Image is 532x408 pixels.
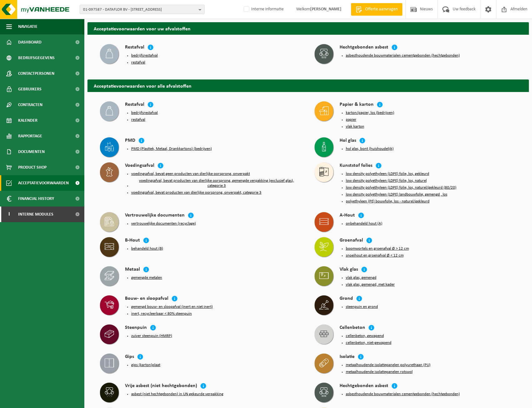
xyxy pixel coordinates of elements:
button: voedingsafval, bevat producten van dierlijke oorsprong, gemengde verpakking (exclusief glas), cat... [131,178,302,188]
button: 01-097587 - DATAFLOR BV - [STREET_ADDRESS] [80,5,205,14]
button: papier [346,117,356,122]
span: Bedrijfsgegevens [18,50,55,66]
button: vertrouwelijke documenten (recyclage) [131,221,196,226]
button: steenpuin en grond [346,304,378,309]
button: restafval [131,117,145,122]
h4: Isolatie [340,354,355,361]
button: low density polyethyleen (LDPE) folie, los, naturel/gekleurd (80/20) [346,185,456,190]
a: Offerte aanvragen [351,3,402,16]
button: polyethyleen (PE) bouwfolie, los - naturel/gekleurd [346,199,430,204]
h4: Hechtgebonden asbest [340,383,388,390]
button: onbehandeld hout (A) [346,221,382,226]
button: voedingsafval, bevat geen producten van dierlijke oorsprong, onverpakt [131,171,250,176]
h4: A-Hout [340,212,355,219]
h4: Restafval [125,101,144,109]
button: vlak glas, gemengd [346,275,376,280]
button: bedrijfsrestafval [131,53,158,58]
span: I [6,207,12,222]
button: metaalhoudende isolatiepanelen rotswol [346,370,413,375]
h4: Vertrouwelijke documenten [125,212,185,219]
button: low density polyethyleen (LDPE) landbouwfolie, gemengd , los [346,192,447,197]
button: gemengd bouw- en sloopafval (inert en niet inert) [131,304,213,309]
h4: Kunststof folies [340,162,372,170]
button: cellenbeton, gewapend [346,334,384,339]
button: hol glas, bont (huishoudelijk) [346,146,394,151]
button: metaalhoudende isolatiepanelen polyurethaan (PU) [346,363,430,368]
h4: Hechtgebonden asbest [340,44,388,51]
button: behandeld hout (B) [131,246,163,251]
span: Dashboard [18,34,42,50]
button: karton/papier, los (bedrijven) [346,110,394,115]
button: gemengde metalen [131,275,162,280]
h2: Acceptatievoorwaarden voor uw afvalstoffen [87,22,529,34]
button: bedrijfsrestafval [131,110,158,115]
label: Interne informatie [242,5,284,14]
h4: Metaal [125,266,140,273]
span: Contracten [18,97,42,113]
h4: Groenafval [340,237,363,244]
span: Kalender [18,113,37,128]
h4: Papier & karton [340,101,374,109]
h4: B-Hout [125,237,140,244]
h4: Gips [125,354,134,361]
span: Interne modules [18,207,53,222]
h4: Cellenbeton [340,324,365,332]
button: PMD (Plastiek, Metaal, Drankkartons) (bedrijven) [131,146,212,151]
h4: Grond [340,295,353,303]
h4: PMD [125,137,135,145]
span: Navigatie [18,19,37,34]
button: cellenbeton, niet-gewapend [346,340,391,345]
span: Product Shop [18,160,47,175]
button: asbesthoudende bouwmaterialen cementgebonden (hechtgebonden) [346,53,460,58]
h4: Steenpuin [125,324,147,332]
button: restafval [131,60,145,65]
button: boomwortels en groenafval Ø > 12 cm [346,246,409,251]
button: snoeihout en groenafval Ø < 12 cm [346,253,404,258]
span: Contactpersonen [18,66,54,81]
button: zuiver steenpuin (HMRP) [131,334,172,339]
span: Gebruikers [18,81,42,97]
strong: [PERSON_NAME] [310,7,341,12]
h4: Restafval [125,44,144,51]
h4: Bouw- en sloopafval [125,295,168,303]
button: inert, recycleerbaar < 80% steenpuin [131,311,192,316]
button: low density polyethyleen (LDPE) folie, los, gekleurd [346,171,429,176]
span: Documenten [18,144,45,160]
h2: Acceptatievoorwaarden voor alle afvalstoffen [87,79,529,92]
button: vlak glas, gemengd, met kader [346,282,395,287]
button: asbesthoudende bouwmaterialen cementgebonden (hechtgebonden) [346,392,460,397]
h4: Vrije asbest (niet hechtgebonden) [125,383,197,390]
button: low density polyethyleen (LDPE) folie, los, naturel [346,178,427,183]
h4: Vlak glas [340,266,358,273]
h4: Hol glas [340,137,356,145]
span: Rapportage [18,128,42,144]
button: asbest (niet hechtgebonden) in UN gekeurde verpakking [131,392,223,397]
button: vlak karton [346,124,364,129]
button: gips (karton)plaat [131,363,160,368]
h4: Voedingsafval [125,162,154,170]
span: Financial History [18,191,54,207]
span: Acceptatievoorwaarden [18,175,69,191]
button: voedingsafval, bevat producten van dierlijke oorsprong, onverpakt, categorie 3 [131,190,261,195]
span: Offerte aanvragen [364,6,399,13]
span: 01-097587 - DATAFLOR BV - [STREET_ADDRESS] [83,5,196,14]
